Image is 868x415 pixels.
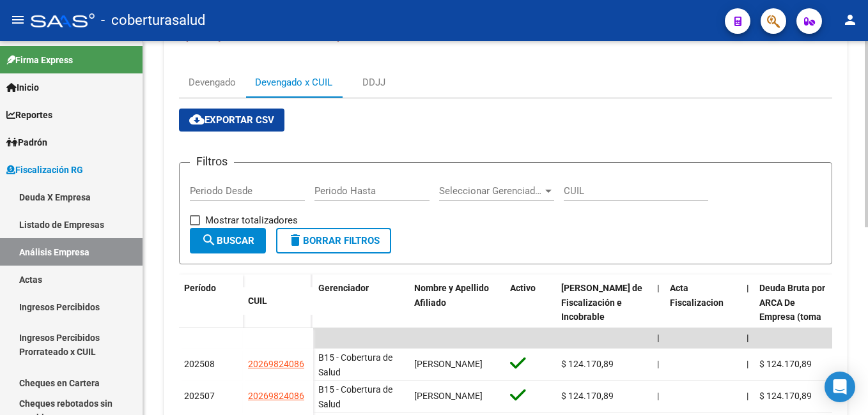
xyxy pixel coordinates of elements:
[318,352,392,377] span: B15 - Cobertura de Salud
[414,391,483,401] span: [PERSON_NAME]
[243,287,313,315] datatable-header-cell: CUIL
[184,359,215,369] span: 202508
[101,6,205,34] span: - coberturasalud
[747,391,748,401] span: |
[747,333,749,343] span: |
[657,283,660,293] span: |
[205,213,298,228] span: Mostrar totalizadores
[754,275,831,360] datatable-header-cell: Deuda Bruta por ARCA De Empresa (toma en cuenta todos los afiliados)
[184,283,216,293] span: Período
[10,12,26,27] mat-icon: menu
[741,275,754,360] datatable-header-cell: |
[184,391,215,401] span: 202507
[362,75,385,89] div: DDJJ
[561,359,614,369] span: $ 124.170,89
[6,108,52,122] span: Reportes
[759,391,812,401] span: $ 124.170,89
[6,163,83,177] span: Fiscalización RG
[179,275,243,328] datatable-header-cell: Período
[318,384,392,409] span: B15 - Cobertura de Salud
[6,135,47,149] span: Padrón
[189,75,236,89] div: Devengado
[665,275,741,360] datatable-header-cell: Acta Fiscalizacion
[189,112,205,127] mat-icon: cloud_download
[179,109,284,132] button: Exportar CSV
[510,283,536,293] span: Activo
[288,235,380,246] span: Borrar Filtros
[657,359,659,369] span: |
[318,283,369,293] span: Gerenciador
[248,296,267,306] span: CUIL
[657,391,659,401] span: |
[556,275,652,360] datatable-header-cell: Deuda Bruta Neto de Fiscalización e Incobrable
[414,283,489,308] span: Nombre y Apellido Afiliado
[409,275,505,360] datatable-header-cell: Nombre y Apellido Afiliado
[747,359,748,369] span: |
[313,275,409,360] datatable-header-cell: Gerenciador
[747,283,749,293] span: |
[201,232,217,248] mat-icon: search
[670,283,724,308] span: Acta Fiscalizacion
[276,228,391,253] button: Borrar Filtros
[825,372,855,402] div: Open Intercom Messenger
[561,391,614,401] span: $ 124.170,89
[842,12,858,27] mat-icon: person
[248,391,304,401] span: 20269824086
[201,235,254,246] span: Buscar
[439,185,543,197] span: Seleccionar Gerenciador
[190,228,266,253] button: Buscar
[248,359,304,369] span: 20269824086
[652,275,665,360] datatable-header-cell: |
[255,75,332,89] div: Devengado x CUIL
[759,283,825,351] span: Deuda Bruta por ARCA De Empresa (toma en cuenta todos los afiliados)
[657,333,660,343] span: |
[6,80,39,94] span: Inicio
[414,359,483,369] span: [PERSON_NAME]
[759,359,812,369] span: $ 124.170,89
[190,153,234,170] h3: Filtros
[189,114,274,126] span: Exportar CSV
[561,283,642,322] span: [PERSON_NAME] de Fiscalización e Incobrable
[288,232,303,248] mat-icon: delete
[505,275,556,360] datatable-header-cell: Activo
[6,53,73,67] span: Firma Express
